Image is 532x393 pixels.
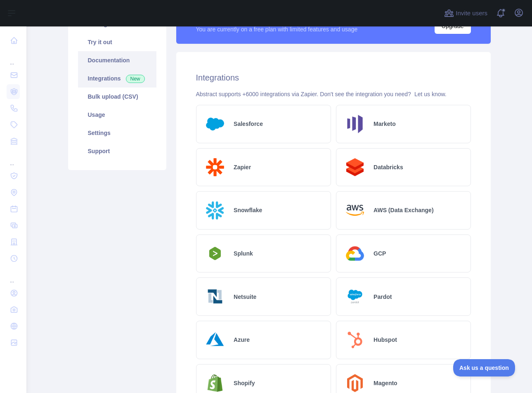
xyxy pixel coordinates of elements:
[414,91,447,97] a: Let us know.
[456,9,487,18] span: Invite users
[343,198,367,223] img: Logo
[234,293,256,301] h2: Netsuite
[7,50,20,66] div: ...
[203,328,227,352] img: Logo
[343,241,367,266] img: Logo
[343,328,367,352] img: Logo
[343,284,367,309] img: Logo
[374,163,403,171] h2: Databricks
[78,124,156,142] a: Settings
[453,359,515,376] iframe: Toggle Customer Support
[7,150,20,167] div: ...
[203,112,227,136] img: Logo
[374,379,397,387] h2: Magento
[234,379,255,387] h2: Shopify
[374,206,433,214] h2: AWS (Data Exchange)
[78,33,156,51] a: Try it out
[234,336,250,344] h2: Azure
[374,249,386,258] h2: GCP
[7,268,20,284] div: ...
[78,51,156,69] a: Documentation
[343,155,367,180] img: Logo
[203,198,227,223] img: Logo
[374,336,397,344] h2: Hubspot
[234,120,263,128] h2: Salesforce
[203,155,227,180] img: Logo
[78,88,156,106] a: Bulk upload (CSV)
[196,25,358,33] div: You are currently on a free plan with limited features and usage
[343,112,367,136] img: Logo
[196,90,471,98] div: Abstract supports +6000 integrations via Zapier. Don't see the integration you need?
[203,244,227,263] img: Logo
[78,142,156,160] a: Support
[234,206,262,214] h2: Snowflake
[234,163,251,171] h2: Zapier
[374,293,392,301] h2: Pardot
[196,72,471,83] h2: Integrations
[442,7,489,20] button: Invite users
[78,106,156,124] a: Usage
[126,75,145,83] span: New
[374,120,396,128] h2: Marketo
[203,284,227,309] img: Logo
[78,69,156,88] a: Integrations New
[234,249,253,258] h2: Splunk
